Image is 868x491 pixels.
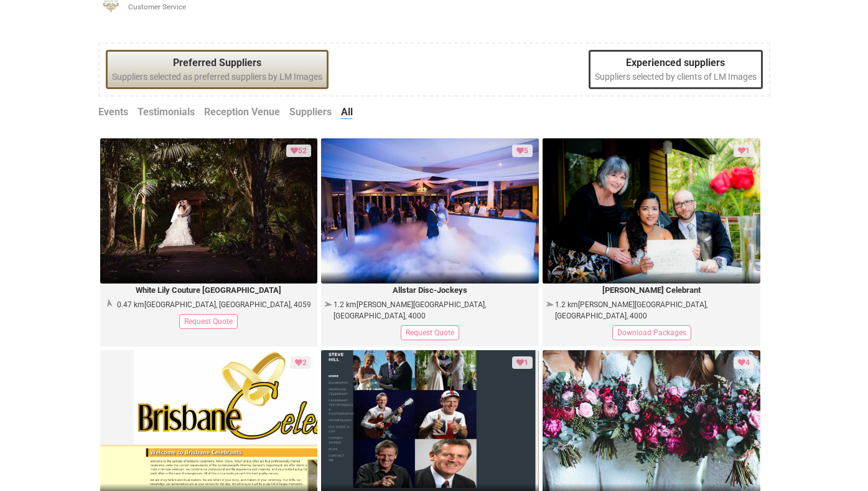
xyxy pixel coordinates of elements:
[606,327,698,337] a: Download Packages
[179,314,238,329] div: Request Quote
[128,2,186,11] small: Customer Service
[291,356,311,369] div: Loved by 2 clients or suppliers
[334,299,535,322] div: 1.2 km
[100,284,318,298] legend: White Lily Couture [GEOGRAPHIC_DATA]
[543,284,760,298] legend: [PERSON_NAME] Celebrant
[595,56,757,70] legend: Experienced suppliers
[512,145,533,157] div: Loved by 5 clients or suppliers
[173,316,244,326] a: Request Quote
[144,300,311,309] span: [GEOGRAPHIC_DATA], [GEOGRAPHIC_DATA], 4059
[334,300,486,320] span: [PERSON_NAME][GEOGRAPHIC_DATA], [GEOGRAPHIC_DATA], 4000
[100,138,318,284] img: S_D-029.JPG
[286,145,311,157] div: Loved by 52 clients or suppliers
[394,327,465,337] a: Request Quote
[734,356,754,369] div: Loved by 4 clients or suppliers
[543,138,760,284] img: _
[204,105,280,120] a: Reception Venue
[589,50,763,89] div: Suppliers selected by clients of LM Images
[321,284,539,298] legend: Allstar Disc-Jockeys
[289,105,332,120] a: Suppliers
[512,356,533,369] div: Loved by 1 clients or suppliers
[106,50,329,89] div: Suppliers selected as preferred suppliers by LM Images
[138,105,195,120] a: Testimonials
[321,138,539,284] img: allstarDJ.jpg
[341,105,353,120] a: All
[101,297,116,312] i: 352.32° north
[612,325,691,340] div: Download Packages
[112,56,322,70] legend: Preferred Suppliers
[734,145,754,157] div: Loved by 1 clients or suppliers
[555,300,707,320] span: [PERSON_NAME][GEOGRAPHIC_DATA], [GEOGRAPHIC_DATA], 4000
[542,297,556,312] i: 95.99° east
[555,299,757,322] div: 1.2 km
[117,299,311,310] div: 0.47 km
[98,105,128,120] a: Events
[320,297,335,312] i: 95.99° east
[401,325,459,340] div: Request Quote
